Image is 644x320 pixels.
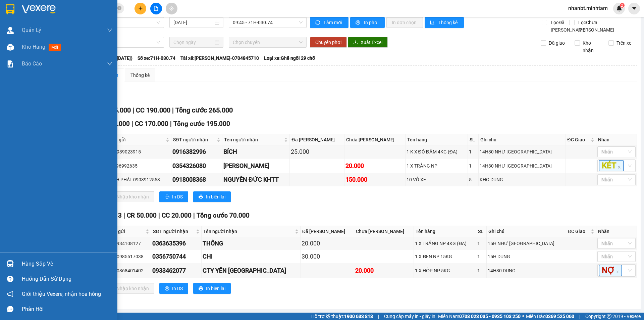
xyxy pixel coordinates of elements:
[104,136,164,143] span: Người gửi
[476,226,487,237] th: SL
[477,253,485,260] div: 1
[151,250,202,263] td: 0356750744
[407,148,467,155] div: 1 K X ĐỎ ĐẬM 4KG (ĐA)
[598,228,635,235] div: Nhãn
[117,6,121,10] span: close-circle
[165,286,169,291] span: printer
[599,265,622,276] span: NỢ
[264,54,315,62] span: Loại xe: Ghế ngồi 29 chỗ
[407,176,467,183] div: 10 VỎ XE
[202,263,301,278] td: CTY YẾN NGA
[310,17,348,28] button: syncLàm mới
[345,175,404,184] div: 150.000
[117,5,121,12] span: close-circle
[548,19,588,34] span: Lọc Đã [PERSON_NAME]
[406,134,468,145] th: Tên hàng
[175,106,233,114] span: Tổng cước 265.000
[546,39,568,47] span: Đã giao
[172,106,174,114] span: |
[131,120,133,128] span: |
[104,228,144,235] span: Người gửi
[415,240,475,247] div: 1 X TRẮNG NP 4KG (ĐA)
[206,285,225,292] span: In biên lai
[203,252,299,261] div: CHI
[154,6,158,11] span: file-add
[193,283,231,294] button: printerIn biên lai
[100,120,130,128] span: CR 25.000
[621,3,623,8] span: 2
[344,314,373,319] strong: 1900 633 818
[302,239,353,248] div: 20.000
[152,252,200,261] div: 0356750744
[49,44,61,51] span: mới
[130,72,150,79] div: Thống kê
[104,191,154,202] button: downloadNhập kho nhận
[132,106,134,114] span: |
[158,212,160,219] span: |
[616,270,619,274] span: close
[545,314,574,319] strong: 0369 525 060
[173,136,215,143] span: SĐT người nhận
[104,162,170,170] div: VŨ 0796992635
[378,313,379,320] span: |
[7,60,14,67] img: solution-icon
[290,134,344,145] th: Đã [PERSON_NAME]
[480,176,565,183] div: KHG DUNG
[222,173,290,186] td: NGUYÊN ĐỨC KHTT
[301,226,354,237] th: Đã [PERSON_NAME]
[173,39,213,46] input: Chọn ngày
[173,19,213,26] input: 14/09/2025
[170,120,172,128] span: |
[324,19,343,26] span: Làm mới
[438,19,459,26] span: Thống kê
[348,37,388,48] button: downloadXuất Excel
[579,313,580,320] span: |
[151,237,202,250] td: 0363635396
[22,259,112,269] div: Hàng sắp về
[150,3,162,14] button: file-add
[598,136,635,143] div: Nhãn
[103,253,150,260] div: CẢNH 0985517038
[193,212,195,219] span: |
[172,161,221,171] div: 0354326080
[172,175,221,184] div: 0918008368
[7,44,14,51] img: warehouse-icon
[103,267,150,274] div: DŨNG 0368401402
[7,291,13,297] span: notification
[206,193,225,200] span: In biên lai
[487,226,566,237] th: Ghi chú
[414,226,476,237] th: Tên hàng
[172,285,183,292] span: In DS
[488,240,565,247] div: 15H NHƯ [GEOGRAPHIC_DATA]
[203,228,293,235] span: Tên người nhận
[202,250,301,263] td: CHI
[415,253,475,260] div: 1 X ĐEN NP 15KG
[480,162,565,170] div: 14H30 NHƯ [GEOGRAPHIC_DATA]
[104,176,170,183] div: THÀNH PHÁT 0903912553
[171,158,222,173] td: 0354326080
[224,136,283,143] span: Tên người nhận
[415,267,475,274] div: 1 X HỘP NP 5KG
[568,136,589,143] span: ĐC Giao
[203,239,299,248] div: THÔNG
[620,3,625,8] sup: 2
[576,19,615,34] span: Lọc Chưa [PERSON_NAME]
[22,26,41,34] span: Quản Lý
[353,40,358,45] span: download
[430,20,436,26] span: bar-chart
[384,313,436,320] span: Cung cấp máy in - giấy in:
[199,194,203,200] span: printer
[361,39,382,46] span: Xuất Excel
[438,313,521,320] span: Miền Nam
[223,175,288,184] div: NGUYÊN ĐỨC KHTT
[162,212,192,219] span: CC 20.000
[459,314,521,319] strong: 0708 023 035 - 0935 103 250
[222,158,290,173] td: TRỌNG PHÚC
[7,306,13,312] span: message
[522,315,524,318] span: ⚪️
[7,260,14,267] img: warehouse-icon
[7,276,13,282] span: question-circle
[199,286,203,291] span: printer
[526,313,574,320] span: Miền Bắc
[169,6,174,11] span: aim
